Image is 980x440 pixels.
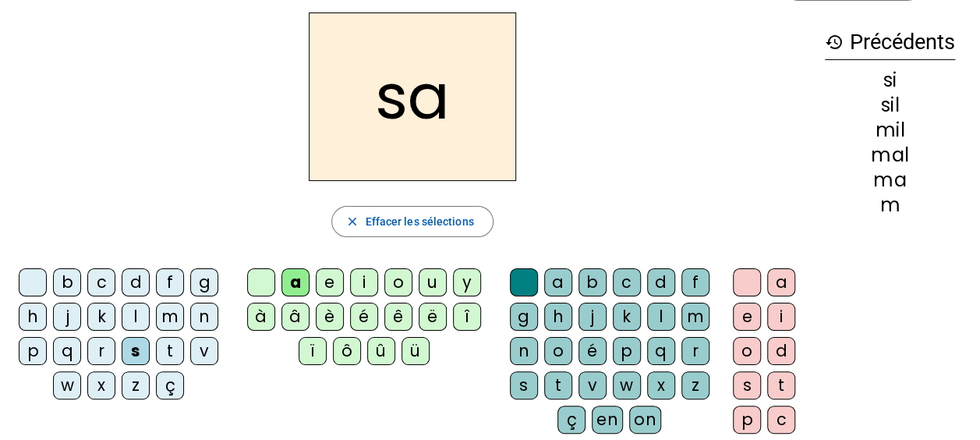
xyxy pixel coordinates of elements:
div: û [367,337,395,365]
div: z [122,371,150,399]
div: i [767,303,795,331]
div: ma [825,171,955,190]
div: o [384,268,412,296]
div: mil [825,121,955,140]
h3: Précédents [825,25,955,60]
div: g [510,303,538,331]
div: s [122,337,150,365]
div: é [350,303,378,331]
div: e [733,303,761,331]
div: t [156,337,184,365]
div: a [544,268,572,296]
div: si [825,71,955,90]
div: x [647,371,675,399]
div: k [613,303,641,331]
div: q [53,337,81,365]
div: c [613,268,641,296]
div: w [53,371,81,399]
div: a [767,268,795,296]
div: u [419,268,447,296]
div: m [825,196,955,215]
div: â [281,303,310,331]
div: ç [557,406,586,434]
div: k [87,303,115,331]
div: q [647,337,675,365]
div: m [156,303,184,331]
div: ï [299,337,327,365]
div: p [613,337,641,365]
div: d [647,268,675,296]
div: on [629,406,661,434]
div: c [767,406,795,434]
mat-icon: history [825,33,844,51]
div: ê [384,303,412,331]
div: l [122,303,150,331]
span: Effacer les sélections [365,212,473,231]
mat-icon: close [345,215,359,229]
div: r [681,337,709,365]
button: Effacer les sélections [331,206,493,237]
div: à [247,303,275,331]
div: h [544,303,572,331]
div: b [578,268,607,296]
div: h [19,303,47,331]
div: p [19,337,47,365]
div: m [681,303,709,331]
div: x [87,371,115,399]
div: n [510,337,538,365]
div: é [578,337,607,365]
div: ë [419,303,447,331]
div: f [156,268,184,296]
div: s [510,371,538,399]
div: d [767,337,795,365]
div: p [733,406,761,434]
div: è [316,303,344,331]
div: b [53,268,81,296]
div: z [681,371,709,399]
div: l [647,303,675,331]
div: y [453,268,481,296]
div: î [453,303,481,331]
div: t [767,371,795,399]
div: ü [402,337,430,365]
div: d [122,268,150,296]
div: i [350,268,378,296]
div: ç [156,371,184,399]
div: r [87,337,115,365]
div: a [281,268,310,296]
div: t [544,371,572,399]
div: v [190,337,218,365]
div: e [316,268,344,296]
h2: sa [309,12,516,181]
div: w [613,371,641,399]
div: sil [825,96,955,115]
div: j [578,303,607,331]
div: g [190,268,218,296]
div: n [190,303,218,331]
div: en [592,406,623,434]
div: mal [825,146,955,165]
div: f [681,268,709,296]
div: ô [333,337,361,365]
div: c [87,268,115,296]
div: j [53,303,81,331]
div: o [733,337,761,365]
div: o [544,337,572,365]
div: s [733,371,761,399]
div: v [578,371,607,399]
